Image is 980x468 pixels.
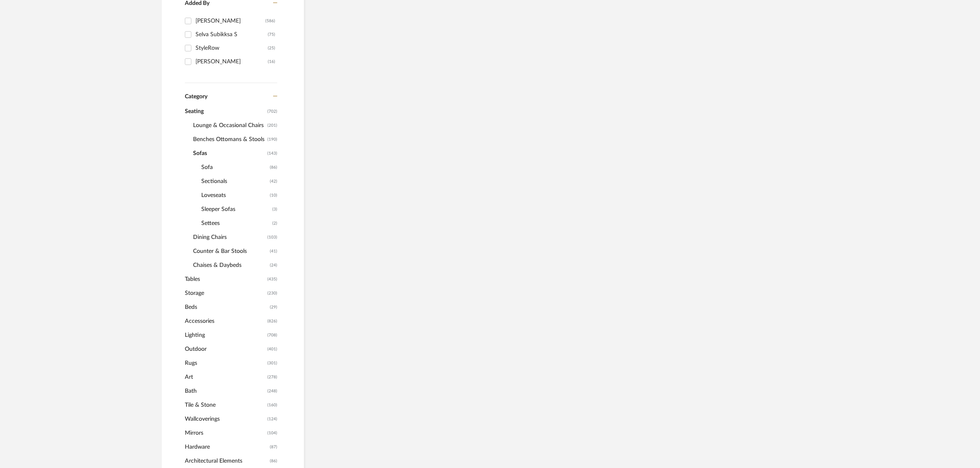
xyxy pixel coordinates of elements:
[193,244,268,258] span: Counter & Bar Stools
[193,230,265,244] span: Dining Chairs
[201,202,270,216] span: Sleeper Sofas
[185,286,265,300] span: Storage
[267,287,277,300] span: (230)
[185,272,265,286] span: Tables
[270,301,277,314] span: (29)
[268,42,275,55] div: (25)
[196,14,265,28] div: [PERSON_NAME]
[193,132,265,146] span: Benches Ottomans & Stools
[267,119,277,132] span: (201)
[270,259,277,272] span: (24)
[185,440,268,454] span: Hardware
[201,216,270,230] span: Settees
[270,454,277,468] span: (86)
[185,93,207,100] span: Category
[267,231,277,244] span: (103)
[267,371,277,384] span: (278)
[196,42,268,55] div: StyleRow
[267,273,277,286] span: (435)
[267,385,277,398] span: (248)
[185,370,265,384] span: Art
[185,356,265,370] span: Rugs
[185,398,265,412] span: Tile & Stone
[268,28,275,41] div: (75)
[201,188,268,202] span: Loveseats
[185,0,209,6] span: Added By
[185,328,265,342] span: Lighting
[267,147,277,160] span: (143)
[267,105,277,118] span: (702)
[201,160,268,174] span: Sofa
[268,55,275,68] div: (16)
[185,342,265,356] span: Outdoor
[185,426,265,440] span: Mirrors
[270,440,277,454] span: (87)
[267,412,277,426] span: (124)
[196,28,268,41] div: Selva Subikksa S
[267,133,277,146] span: (190)
[267,398,277,412] span: (160)
[272,217,277,230] span: (2)
[193,146,265,160] span: Sofas
[193,118,265,132] span: Lounge & Occasional Chairs
[272,203,277,216] span: (3)
[185,314,265,328] span: Accessories
[267,343,277,356] span: (401)
[267,315,277,328] span: (826)
[270,161,277,174] span: (86)
[185,300,268,314] span: Beds
[267,426,277,440] span: (104)
[185,104,265,118] span: Seating
[185,384,265,398] span: Bath
[196,55,268,68] div: [PERSON_NAME]
[270,175,277,188] span: (42)
[265,14,275,28] div: (586)
[267,357,277,370] span: (301)
[193,258,268,272] span: Chaises & Daybeds
[185,412,265,426] span: Wallcoverings
[270,189,277,202] span: (10)
[270,245,277,258] span: (41)
[201,174,268,188] span: Sectionals
[185,454,268,468] span: Architectural Elements
[267,329,277,342] span: (708)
